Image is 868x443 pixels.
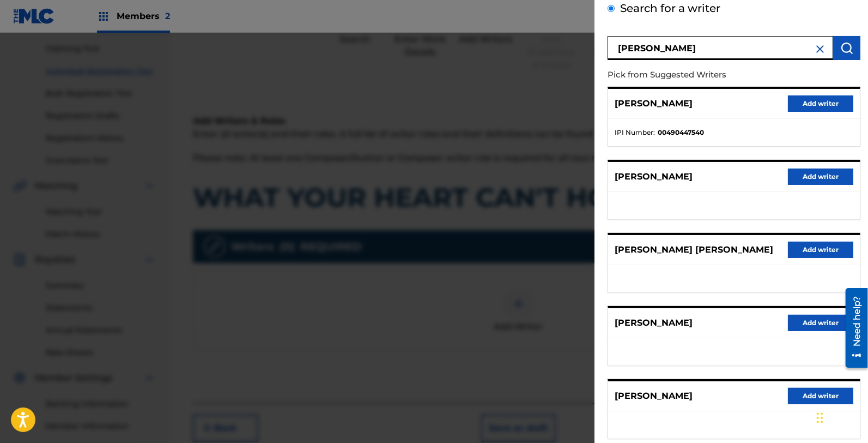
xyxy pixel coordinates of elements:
[814,391,868,443] iframe: Chat Widget
[117,10,170,22] span: Members
[840,41,853,55] img: Search Works
[615,390,693,403] p: [PERSON_NAME]
[13,8,55,24] img: MLC Logo
[608,63,798,87] p: Pick from Suggested Writers
[615,128,655,137] span: IPI Number :
[837,284,868,372] iframe: Resource Center
[97,10,110,23] img: Top Rightsholders
[788,95,853,112] button: Add writer
[788,242,853,258] button: Add writer
[814,43,827,56] img: close
[788,169,853,185] button: Add writer
[615,316,693,330] p: [PERSON_NAME]
[817,402,823,434] div: Drag
[615,243,773,256] p: [PERSON_NAME] [PERSON_NAME]
[788,315,853,331] button: Add writer
[165,11,170,21] span: 2
[615,97,693,110] p: [PERSON_NAME]
[788,388,853,404] button: Add writer
[658,128,704,137] strong: 00490447540
[615,170,693,183] p: [PERSON_NAME]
